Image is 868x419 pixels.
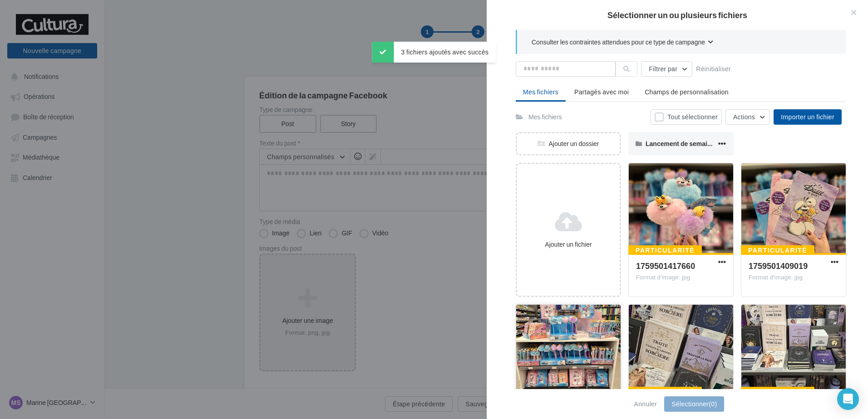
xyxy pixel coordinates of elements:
[646,140,727,147] span: Lancement de semaine S50
[636,273,726,282] div: Format d'image: jpg
[641,61,692,77] button: Filtrer par
[725,109,770,125] button: Actions
[709,400,717,408] span: (0)
[521,240,616,249] div: Ajouter un fichier
[372,42,496,63] div: 3 fichiers ajoutés avec succès
[636,261,695,271] span: 1759501417660
[749,261,808,271] span: 1759501409019
[692,63,735,74] button: Réinitialiser
[517,139,620,148] div: Ajouter un dossier
[532,37,713,49] button: Consulter les contraintes attendues pour ce type de campagne
[631,399,661,409] button: Annuler
[574,88,629,96] span: Partagés avec moi
[741,387,814,397] div: Particularité
[628,245,702,255] div: Particularité
[532,38,705,47] span: Consulter les contraintes attendues pour ce type de campagne
[501,11,853,19] h2: Sélectionner un ou plusieurs fichiers
[774,109,842,125] button: Importer un fichier
[749,273,838,282] div: Format d'image: jpg
[651,109,722,125] button: Tout sélectionner
[733,113,755,121] span: Actions
[645,88,729,96] span: Champs de personnalisation
[664,396,724,412] button: Sélectionner(0)
[628,387,702,397] div: Particularité
[781,113,834,121] span: Importer un fichier
[528,112,562,122] div: Mes fichiers
[741,245,814,255] div: Particularité
[837,388,859,410] div: Open Intercom Messenger
[523,88,558,96] span: Mes fichiers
